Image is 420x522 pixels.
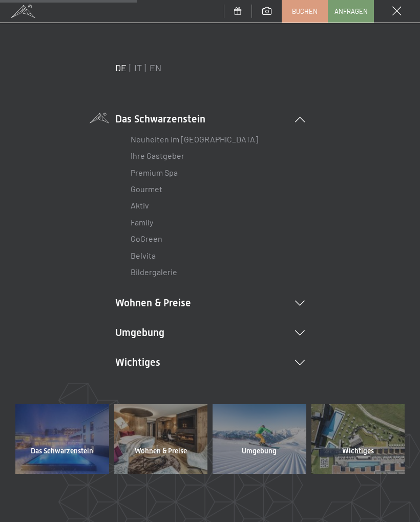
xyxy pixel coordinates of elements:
a: Bildergalerie [131,267,177,277]
a: Premium Spa [131,168,178,177]
span: Anfragen [334,7,368,16]
span: Das Schwarzenstein [31,446,93,456]
a: Anfragen [328,1,373,22]
a: Aktiv [131,200,149,210]
a: Gourmet [131,184,162,194]
a: Das Schwarzenstein Wellnesshotel Südtirol SCHWARZENSTEIN - Wellnessurlaub in den Alpen, Wandern u... [13,404,112,474]
span: Wohnen & Preise [135,446,187,456]
a: Wohnen & Preise Wellnesshotel Südtirol SCHWARZENSTEIN - Wellnessurlaub in den Alpen, Wandern und ... [112,404,211,474]
a: Umgebung Wellnesshotel Südtirol SCHWARZENSTEIN - Wellnessurlaub in den Alpen, Wandern und Wellness [210,404,309,474]
a: EN [150,62,161,73]
a: Family [131,217,153,227]
a: Neuheiten im [GEOGRAPHIC_DATA] [131,134,258,144]
a: GoGreen [131,234,162,243]
a: IT [134,62,142,73]
a: Belvita [131,250,156,260]
a: DE [115,62,127,73]
span: Buchen [292,7,318,16]
a: Wichtiges Wellnesshotel Südtirol SCHWARZENSTEIN - Wellnessurlaub in den Alpen, Wandern und Wellness [309,404,408,474]
a: Ihre Gastgeber [131,151,184,160]
span: Wichtiges [342,446,374,456]
span: Umgebung [242,446,277,456]
a: Buchen [282,1,327,22]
